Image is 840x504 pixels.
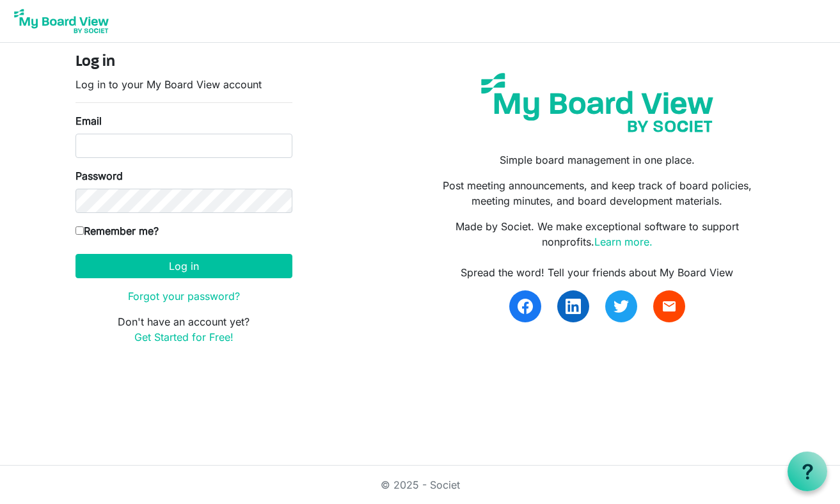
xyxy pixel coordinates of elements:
label: Email [75,113,102,129]
label: Password [75,168,123,184]
a: © 2025 - Societ [381,478,460,491]
a: email [653,290,685,322]
a: Learn more. [594,235,653,248]
img: twitter.svg [614,299,629,314]
img: My Board View Logo [10,5,113,37]
img: linkedin.svg [566,299,581,314]
p: Post meeting announcements, and keep track of board policies, meeting minutes, and board developm... [429,178,765,209]
img: my-board-view-societ.svg [472,63,723,142]
label: Remember me? [75,223,159,239]
input: Remember me? [75,226,84,235]
div: Spread the word! Tell your friends about My Board View [429,265,765,280]
button: Log in [75,254,292,278]
p: Simple board management in one place. [429,152,765,168]
h4: Log in [75,53,292,72]
p: Made by Societ. We make exceptional software to support nonprofits. [429,219,765,249]
span: email [662,299,677,314]
p: Log in to your My Board View account [75,77,292,92]
a: Forgot your password? [128,290,240,303]
a: Get Started for Free! [134,331,234,343]
p: Don't have an account yet? [75,314,292,345]
img: facebook.svg [518,299,533,314]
